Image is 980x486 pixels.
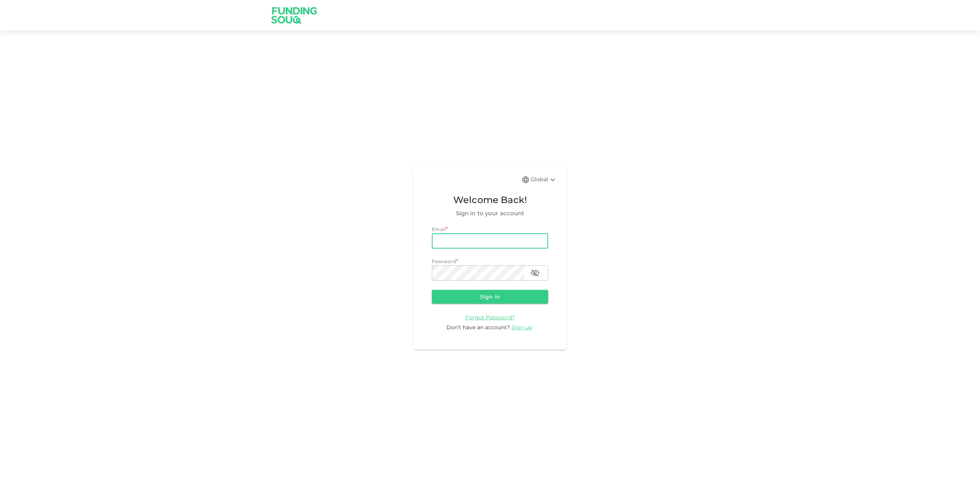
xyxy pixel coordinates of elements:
[465,314,515,321] span: Forgot Password?
[432,209,548,218] span: Sign in to your account
[432,233,548,249] input: email
[432,290,548,304] button: Sign in
[432,226,446,232] span: Email
[531,175,557,184] div: Global
[432,265,524,281] input: password
[465,314,515,321] a: Forgot Password?
[432,258,456,264] span: Password
[432,193,548,207] span: Welcome Back!
[511,324,532,331] span: Sign up
[446,324,510,331] span: Don’t have an account?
